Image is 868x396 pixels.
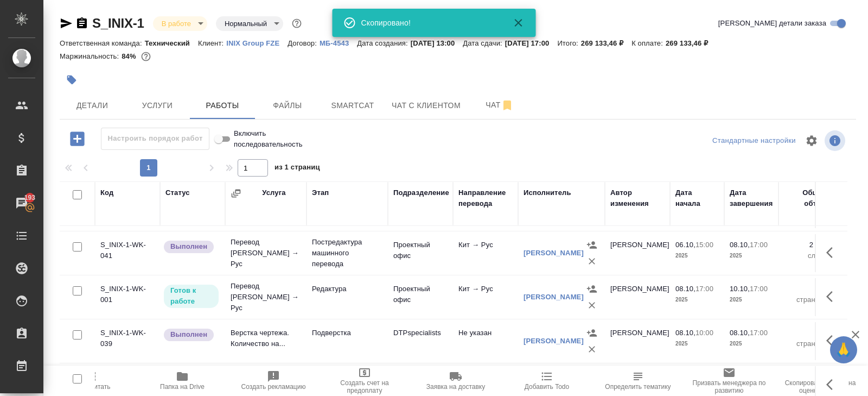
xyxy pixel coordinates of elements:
button: Закрыть [506,16,532,29]
div: Услуга [262,187,285,198]
a: МБ-4543 [320,38,357,47]
td: DTPspecialists [388,322,453,360]
p: 2025 [675,250,719,261]
p: 08.10, [730,329,750,337]
button: Назначить [584,325,600,341]
button: Папка на Drive [137,366,228,396]
p: 2025 [675,338,719,349]
a: INIX Group FZE [226,38,288,47]
button: Здесь прячутся важные кнопки [820,284,846,310]
p: 2025 [730,294,773,305]
span: из 1 страниц [275,161,320,177]
div: Общий объем [784,187,827,209]
button: Добавить работу [62,128,92,150]
p: [DATE] 13:00 [411,39,463,47]
p: [DATE] 17:00 [505,39,558,47]
button: Удалить [584,297,600,313]
span: Создать рекламацию [241,383,306,391]
span: 193 [18,192,42,203]
div: Код [100,187,113,198]
span: Папка на Drive [160,383,205,391]
button: Доп статусы указывают на важность/срочность заказа [290,16,304,30]
p: Итого: [557,39,580,47]
p: 15:00 [695,241,713,249]
div: Статус [165,187,190,198]
div: Дата начала [675,187,719,209]
p: 2025 [730,250,773,261]
p: Дата сдачи: [463,39,505,47]
button: В работе [158,19,194,28]
p: 2 500 [784,240,827,250]
p: Маржинальность: [60,52,122,60]
td: S_INIX-1-WK-041 [95,234,160,272]
p: К оплате: [631,39,666,47]
button: Назначить [584,281,600,297]
p: 84% [122,52,138,60]
p: 1 [784,328,827,338]
p: Дата создания: [357,39,410,47]
td: Верстка чертежа. Количество на... [225,322,307,360]
span: Файлы [261,99,314,112]
button: Скопировать ссылку на оценку заказа [775,366,866,396]
div: Автор изменения [610,187,665,209]
span: Услуги [131,99,183,112]
p: 08.10, [730,241,750,249]
button: Скопировать ссылку [75,17,88,30]
button: Здесь прячутся важные кнопки [820,328,846,354]
div: Исполнитель [524,187,571,198]
p: МБ-4543 [320,39,357,47]
span: Посмотреть информацию [825,130,847,151]
button: Скопировать ссылку для ЯМессенджера [60,17,73,30]
button: Добавить тэг [60,68,84,92]
p: 2025 [675,294,719,305]
span: Чат с клиентом [392,99,461,112]
p: Договор: [288,39,320,47]
span: Чат [474,98,526,112]
span: Включить последовательность [234,128,312,150]
p: 06.10, [675,241,695,249]
span: Скопировать ссылку на оценку заказа [781,379,859,394]
p: Выполнен [170,329,207,340]
button: Удалить [584,341,600,357]
a: [PERSON_NAME] [524,293,584,301]
a: [PERSON_NAME] [524,337,584,345]
span: Работы [196,99,248,112]
a: [PERSON_NAME] [524,249,584,257]
td: [PERSON_NAME] [605,234,670,272]
p: 48 [784,284,827,294]
span: Определить тематику [605,383,671,391]
svg: Отписаться [501,99,514,112]
div: Этап [312,187,329,198]
p: Технический [145,39,198,47]
div: В работе [216,16,283,31]
div: Направление перевода [458,187,513,209]
div: Подразделение [393,187,449,198]
span: Призвать менеджера по развитию [690,379,768,394]
p: страница [784,338,827,349]
p: 08.10, [675,285,695,293]
span: Детали [66,99,118,112]
div: Дата завершения [730,187,773,209]
button: 🙏 [830,336,857,363]
td: S_INIX-1-WK-001 [95,278,160,316]
button: Пересчитать [46,366,137,396]
td: Проектный офис [388,278,453,316]
button: Удалить [584,253,600,269]
p: 17:00 [750,241,768,249]
button: Создать рекламацию [228,366,319,396]
button: Нормальный [221,19,270,28]
p: 17:00 [750,329,768,337]
p: 17:00 [750,285,768,293]
a: 193 [3,190,41,217]
span: Настроить таблицу [799,128,825,154]
p: 10:00 [695,329,713,337]
p: Клиент: [198,39,226,47]
p: 17:00 [695,285,713,293]
p: слово [784,250,827,261]
button: Заявка на доставку [410,366,501,396]
div: split button [710,133,799,149]
button: Призвать менеджера по развитию [684,366,775,396]
td: Не указан [453,322,518,360]
button: Здесь прячутся важные кнопки [820,240,846,266]
p: Редактура [312,284,382,294]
